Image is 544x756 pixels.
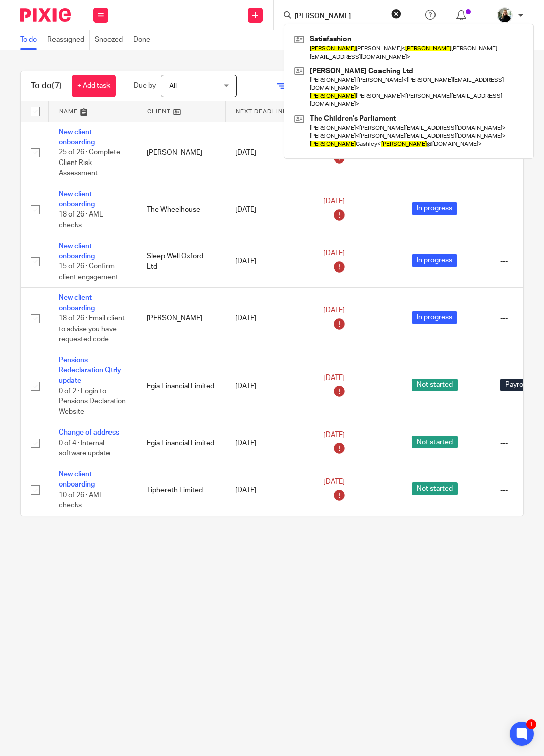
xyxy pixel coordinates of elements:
[225,422,313,464] td: [DATE]
[137,122,225,184] td: [PERSON_NAME]
[526,719,536,729] div: 1
[391,9,401,19] button: Clear
[412,436,458,448] span: Not started
[59,357,121,385] a: Pensions Redeclaration Qtrly update
[59,492,103,509] span: 10 of 26 · AML checks
[31,81,62,91] h1: To do
[137,236,225,288] td: Sleep Well Oxford Ltd
[59,294,95,311] a: New client onboarding
[225,184,313,236] td: [DATE]
[412,311,457,324] span: In progress
[323,374,345,382] span: [DATE]
[169,83,177,90] span: All
[412,202,457,215] span: In progress
[133,30,155,50] a: Done
[95,30,128,50] a: Snoozed
[20,30,42,50] a: To do
[59,315,125,343] span: 18 of 26 · Email client to advise you have requested code
[412,482,458,495] span: Not started
[137,422,225,464] td: Egia Financial Limited
[323,431,345,439] span: [DATE]
[59,263,118,281] span: 15 of 26 · Confirm client engagement
[52,82,62,90] span: (7)
[59,129,95,146] a: New client onboarding
[72,75,116,97] a: + Add task
[225,288,313,350] td: [DATE]
[412,379,458,391] span: Not started
[137,464,225,515] td: Tiphereth Limited
[323,307,345,314] span: [DATE]
[225,122,313,184] td: [DATE]
[59,211,103,229] span: 18 of 26 · AML checks
[59,243,95,260] a: New client onboarding
[500,379,531,391] span: Payroll
[137,184,225,236] td: The Wheelhouse
[412,254,457,267] span: In progress
[59,191,95,208] a: New client onboarding
[59,429,119,436] a: Change of address
[323,478,345,485] span: [DATE]
[225,464,313,515] td: [DATE]
[323,198,345,205] span: [DATE]
[323,250,345,257] span: [DATE]
[137,288,225,350] td: [PERSON_NAME]
[59,471,95,488] a: New client onboarding
[59,388,126,415] span: 0 of 2 · Login to Pensions Declaration Website
[47,30,90,50] a: Reassigned
[59,440,110,457] span: 0 of 4 · Internal software update
[225,236,313,288] td: [DATE]
[59,149,120,177] span: 25 of 26 · Complete Client Risk Assessment
[497,7,513,23] img: %233%20-%20Judi%20-%20HeadshotPro.png
[225,350,313,422] td: [DATE]
[137,350,225,422] td: Egia Financial Limited
[294,12,385,21] input: Search
[20,8,71,22] img: Pixie
[134,81,156,91] p: Due by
